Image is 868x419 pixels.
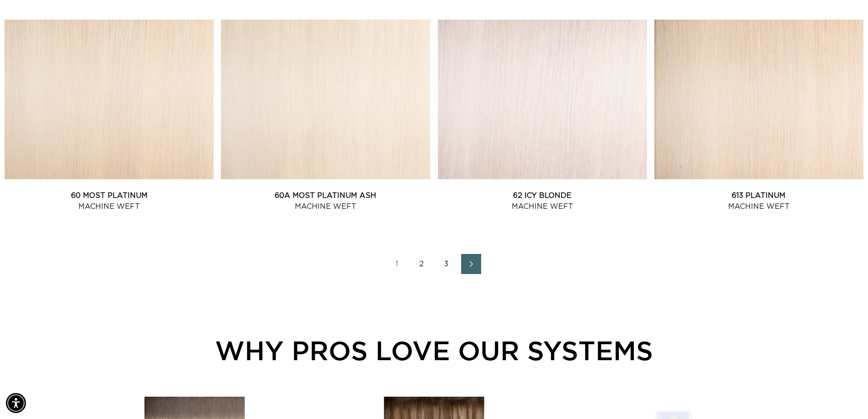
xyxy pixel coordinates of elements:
a: Page 3 [437,254,457,274]
div: WHY PROS LOVE OUR SYSTEMS [55,331,813,370]
a: Page 1 [387,254,407,274]
a: 613 Platinum Machine Weft [654,190,863,212]
a: 60 Most Platinum Machine Weft [5,190,214,212]
div: Accessibility Menu [6,393,26,413]
iframe: Chat Widget [822,375,868,419]
nav: Pagination [5,254,863,274]
a: Page 2 [412,254,432,274]
a: 62 Icy Blonde Machine Weft [438,190,647,212]
a: Next page [461,254,481,274]
a: 60A Most Platinum Ash Machine Weft [221,190,430,212]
